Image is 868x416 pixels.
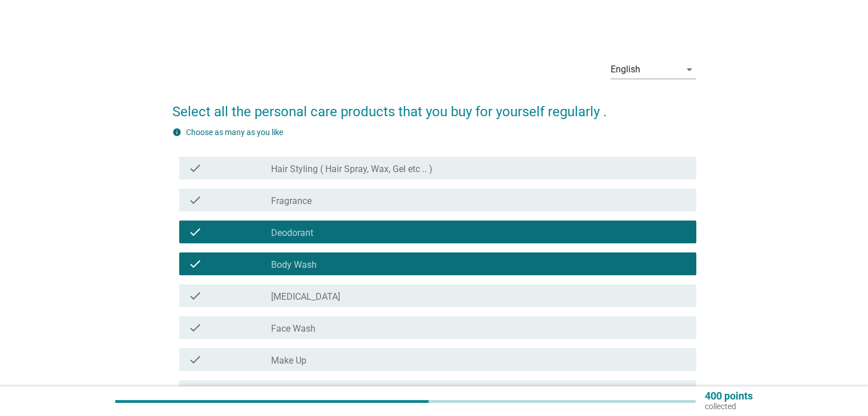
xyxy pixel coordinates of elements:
i: check [188,385,202,398]
label: Face Wash [271,323,316,335]
i: info [172,128,181,137]
i: check [188,161,202,175]
label: Deodorant [271,227,313,239]
div: English [611,64,640,75]
i: check [188,321,202,335]
i: check [188,257,202,271]
label: Body Wash [271,259,317,271]
label: [MEDICAL_DATA] [271,291,340,303]
i: check [188,289,202,303]
p: collected [705,401,753,411]
label: Make Up [271,355,306,366]
i: check [188,193,202,207]
i: check [188,353,202,366]
label: Choose as many as you like [186,128,283,137]
i: check [188,225,202,239]
label: Hair Styling ( Hair Spray, Wax, Gel etc .. ) [271,164,433,175]
i: arrow_drop_down [683,63,696,76]
h2: Select all the personal care products that you buy for yourself regularly . [172,90,696,122]
label: Fragrance [271,195,312,207]
p: 400 points [705,391,753,401]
